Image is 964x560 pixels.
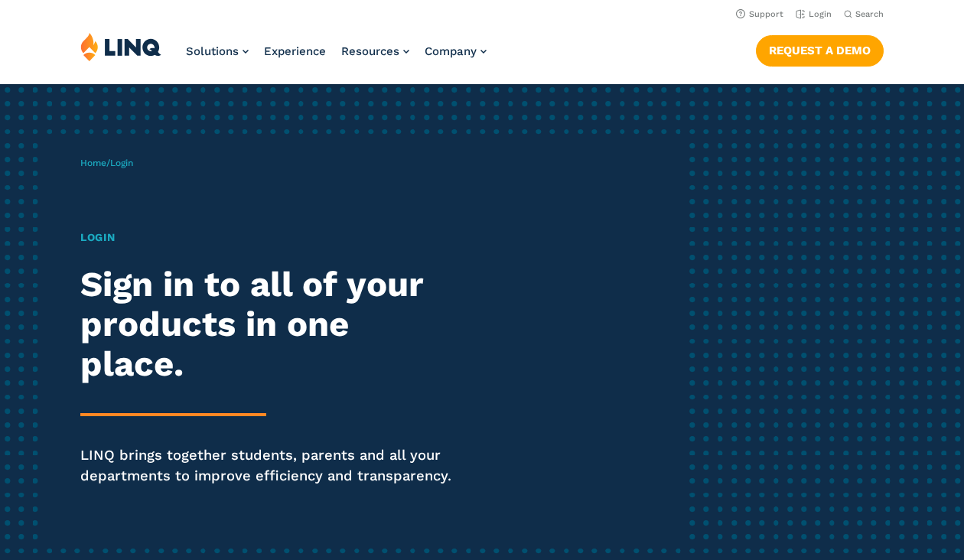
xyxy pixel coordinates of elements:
[425,44,487,58] a: Company
[855,9,884,19] span: Search
[844,8,884,20] button: Open Search Bar
[80,158,106,168] a: Home
[341,44,409,58] a: Resources
[736,9,783,19] a: Support
[186,44,239,58] span: Solutions
[186,44,249,58] a: Solutions
[756,32,884,66] nav: Button Navigation
[425,44,477,58] span: Company
[80,32,161,61] img: LINQ | K‑12 Software
[80,230,451,246] h1: Login
[80,445,451,486] p: LINQ brings together students, parents and all your departments to improve efficiency and transpa...
[756,35,884,66] a: Request a Demo
[264,44,326,58] a: Experience
[796,9,832,19] a: Login
[80,158,133,168] span: /
[110,158,133,168] span: Login
[80,265,451,385] h2: Sign in to all of your products in one place.
[186,32,487,83] nav: Primary Navigation
[341,44,399,58] span: Resources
